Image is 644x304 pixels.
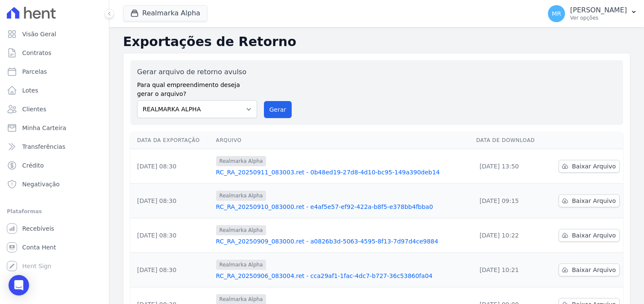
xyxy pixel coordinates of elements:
span: Transferências [22,142,65,151]
a: RC_RA_20250911_083003.ret - 0b48ed19-27d8-4d10-bc95-149a390deb14 [216,168,469,177]
a: Visão Geral [3,26,105,43]
td: [DATE] 08:30 [130,253,213,287]
a: RC_RA_20250909_083000.ret - a0826b3d-5063-4595-8f13-7d97d4ce9884 [216,237,469,246]
span: Negativação [22,180,60,188]
p: [PERSON_NAME] [570,6,627,14]
span: Minha Carteira [22,124,66,132]
a: Conta Hent [3,239,105,256]
span: Lotes [22,86,38,95]
span: Recebíveis [22,224,54,233]
label: Para qual empreendimento deseja gerar o arquivo? [137,77,257,98]
span: Parcelas [22,67,47,76]
button: Realmarka Alpha [123,5,208,21]
span: Baixar Arquivo [572,266,616,274]
a: Contratos [3,44,105,61]
td: [DATE] 10:22 [473,218,547,253]
span: Baixar Arquivo [572,162,616,171]
span: Baixar Arquivo [572,197,616,205]
span: Realmarka Alpha [216,225,266,235]
a: RC_RA_20250906_083004.ret - cca29af1-1fac-4dc7-b727-36c53860fa04 [216,272,469,280]
a: RC_RA_20250910_083000.ret - e4af5e57-ef92-422a-b8f5-e378bb4fbba0 [216,203,469,211]
label: Gerar arquivo de retorno avulso [137,67,257,77]
span: Contratos [22,49,51,57]
a: Baixar Arquivo [559,229,620,242]
button: MR [PERSON_NAME] Ver opções [541,2,644,26]
a: Baixar Arquivo [559,160,620,173]
a: Baixar Arquivo [559,263,620,276]
th: Data da Exportação [130,132,213,149]
a: Recebíveis [3,220,105,237]
span: Realmarka Alpha [216,191,266,201]
span: Crédito [22,161,44,170]
td: [DATE] 10:21 [473,253,547,287]
div: Open Intercom Messenger [9,275,29,295]
span: Realmarka Alpha [216,260,266,270]
a: Lotes [3,82,105,99]
a: Baixar Arquivo [559,194,620,207]
a: Crédito [3,157,105,174]
td: [DATE] 08:30 [130,149,213,184]
a: Transferências [3,138,105,155]
div: Plataformas [7,206,102,217]
span: Realmarka Alpha [216,156,266,166]
a: Clientes [3,101,105,118]
span: MR [552,11,561,17]
td: [DATE] 13:50 [473,149,547,184]
button: Gerar [264,101,292,118]
th: Arquivo [213,132,473,149]
td: [DATE] 08:30 [130,218,213,253]
td: [DATE] 09:15 [473,184,547,218]
a: Parcelas [3,63,105,80]
span: Baixar Arquivo [572,231,616,240]
h2: Exportações de Retorno [123,34,630,49]
a: Negativação [3,176,105,193]
span: Conta Hent [22,243,56,252]
td: [DATE] 08:30 [130,184,213,218]
th: Data de Download [473,132,547,149]
span: Visão Geral [22,30,56,38]
a: Minha Carteira [3,119,105,136]
p: Ver opções [570,14,627,21]
span: Clientes [22,105,46,113]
